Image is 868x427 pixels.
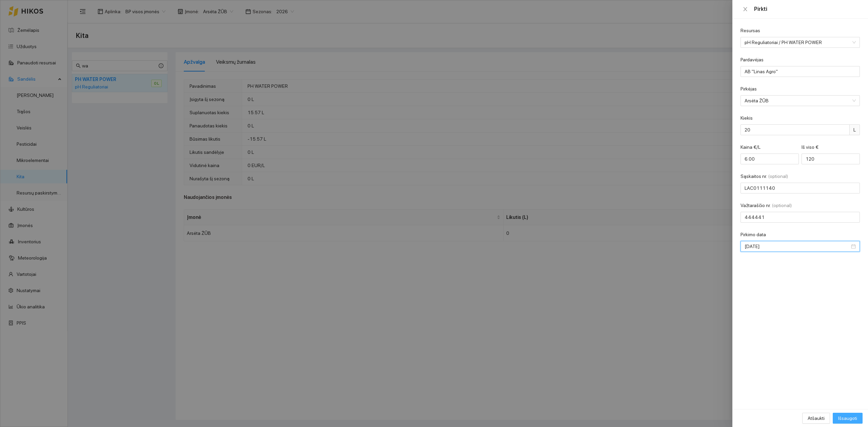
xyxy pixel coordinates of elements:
[802,413,830,424] button: Atšaukti
[741,144,761,151] label: Kaina €/L
[745,37,846,47] span: pH Reguliatoriai / PH WATER POWER
[745,243,850,250] input: Pirkimo data
[772,202,792,209] span: (optional)
[741,173,788,180] label: Sąskaitos nr.
[741,154,799,164] input: Kaina €/L
[833,413,863,424] button: Išsaugoti
[741,85,757,93] label: Pirkėjas
[741,202,792,209] label: Važtaraščio nr.
[741,212,860,223] input: Važtaraščio nr.
[741,27,760,34] label: Resursas
[741,115,753,122] label: Kiekis
[754,5,860,13] div: Pirkti
[838,414,857,422] span: Išsaugoti
[741,6,750,13] button: Close
[741,124,850,135] input: Kiekis
[743,6,748,12] span: close
[768,173,788,180] span: (optional)
[741,56,764,63] label: Pardavėjas
[741,66,860,77] input: Pardavėjas
[808,414,825,422] span: Atšaukti
[802,144,818,151] label: Iš viso €
[745,96,846,106] span: Arsėta ŽŪB
[741,231,766,238] label: Pirkimo data
[741,183,860,194] input: Sąskaitos nr.
[850,124,860,135] span: L
[802,154,860,164] input: Iš viso €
